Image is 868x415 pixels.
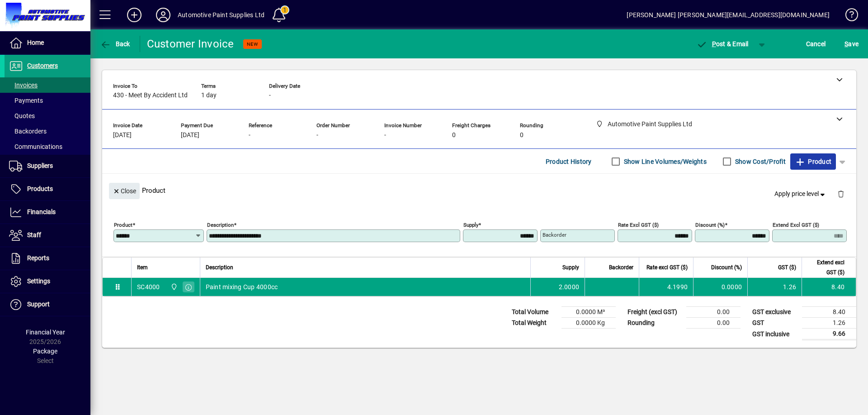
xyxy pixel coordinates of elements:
span: 0 [520,132,524,139]
a: Suppliers [5,155,90,177]
app-page-header-button: Back [90,36,140,52]
span: - [269,92,271,99]
a: Backorders [5,124,90,139]
div: Customer Invoice [147,37,234,51]
span: ost & Email [696,40,749,48]
span: [DATE] [181,132,199,139]
a: Financials [5,201,90,224]
span: Product [795,154,831,169]
td: 1.26 [802,318,856,329]
mat-label: Backorder [542,232,566,238]
a: Settings [5,270,90,293]
span: Cancel [806,37,826,51]
div: 4.1990 [645,282,688,291]
span: Quotes [9,112,35,119]
span: Payments [9,97,43,104]
a: Support [5,293,90,316]
app-page-header-button: Close [107,186,142,195]
span: Reports [27,254,49,262]
button: Delete [830,183,852,205]
span: Package [33,348,57,355]
div: SC4000 [137,282,160,291]
span: Staff [27,231,41,239]
a: Staff [5,224,90,247]
div: Automotive Paint Supplies Ltd [178,8,264,22]
button: Cancel [804,36,828,52]
span: Product History [546,154,592,169]
span: Extend excl GST ($) [807,258,844,277]
span: 430 - Meet By Accident Ltd [113,92,188,99]
label: Show Cost/Profit [733,157,786,166]
td: 0.0000 [693,278,747,296]
span: 1 day [201,92,217,99]
span: Home [27,39,44,46]
span: Rate excl GST ($) [646,262,688,272]
a: Quotes [5,108,90,124]
span: GST ($) [778,262,796,272]
span: Automotive Paint Supplies Ltd [168,282,179,292]
span: ave [844,37,859,51]
span: S [844,40,848,48]
button: Back [98,36,132,52]
span: Supply [562,262,579,272]
a: Home [5,32,90,54]
td: 0.00 [686,307,741,318]
td: Rounding [623,318,686,329]
button: Save [842,36,861,52]
div: [PERSON_NAME] [PERSON_NAME][EMAIL_ADDRESS][DOMAIN_NAME] [627,8,830,22]
div: Product [102,174,856,207]
mat-label: Rate excl GST ($) [618,222,659,228]
td: 9.66 [802,329,856,340]
td: 8.40 [802,278,856,296]
td: 0.0000 Kg [561,318,616,329]
td: GST inclusive [748,329,802,340]
app-page-header-button: Delete [830,190,852,198]
span: Apply price level [774,189,827,199]
mat-label: Supply [463,222,478,228]
span: - [384,132,386,139]
span: Communications [9,143,62,150]
span: Suppliers [27,162,53,169]
button: Add [120,7,149,23]
button: Profile [149,7,178,23]
span: 2.0000 [559,282,580,291]
span: Close [113,184,136,199]
span: Settings [27,277,50,285]
mat-label: Product [114,222,132,228]
td: Total Weight [507,318,561,329]
span: Customers [27,62,58,69]
span: Financial Year [26,329,65,336]
a: Knowledge Base [839,2,857,31]
a: Invoices [5,77,90,93]
span: 0 [452,132,456,139]
a: Communications [5,139,90,154]
mat-label: Discount (%) [695,222,725,228]
button: Post & Email [692,36,753,52]
span: - [316,132,318,139]
span: NEW [247,41,258,47]
mat-label: Description [207,222,234,228]
span: Description [206,262,233,272]
button: Apply price level [771,186,830,202]
td: GST exclusive [748,307,802,318]
td: 0.0000 M³ [561,307,616,318]
span: Discount (%) [711,262,742,272]
td: 8.40 [802,307,856,318]
td: 1.26 [747,278,802,296]
td: Freight (excl GST) [623,307,686,318]
mat-label: Extend excl GST ($) [773,222,819,228]
span: Products [27,185,53,192]
span: Backorders [9,128,47,135]
td: Total Volume [507,307,561,318]
span: Financials [27,208,56,215]
button: Product [790,153,836,170]
td: 0.00 [686,318,741,329]
span: Support [27,301,50,308]
span: Item [137,262,148,272]
a: Payments [5,93,90,108]
span: Paint mixing Cup 4000cc [206,282,278,291]
span: Back [100,40,130,48]
span: P [712,40,716,48]
span: - [249,132,250,139]
span: [DATE] [113,132,132,139]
